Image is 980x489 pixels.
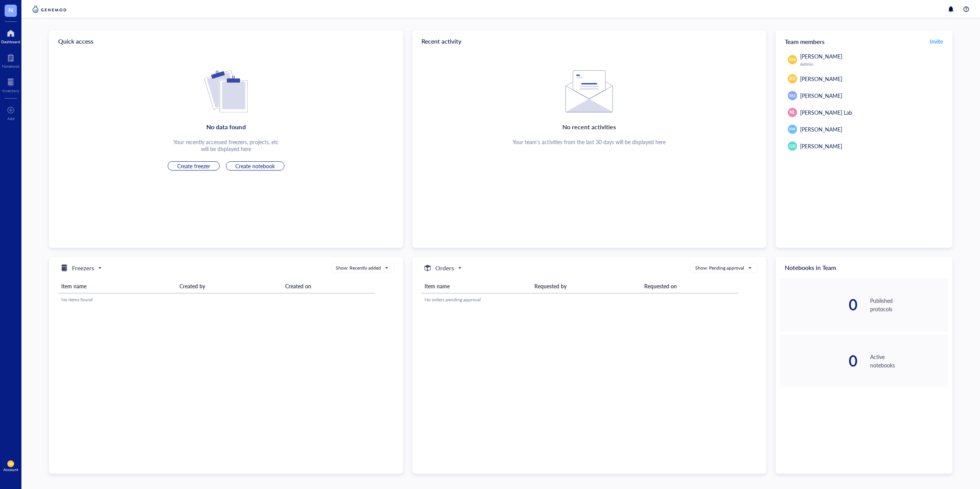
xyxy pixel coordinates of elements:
[531,279,641,293] th: Requested by
[789,93,795,99] span: NU
[49,31,403,52] div: Quick access
[421,279,531,293] th: Item name
[800,142,842,150] span: [PERSON_NAME]
[282,279,375,293] th: Created on
[641,279,738,293] th: Requested on
[789,143,795,149] span: GD
[776,257,952,278] div: Notebooks in Team
[565,70,613,112] img: Empty state
[168,161,220,171] button: Create freezer
[235,162,275,169] span: Create notebook
[412,31,766,52] div: Recent activity
[58,279,176,293] th: Item name
[1,27,20,44] a: Dashboard
[513,138,666,145] div: Your team's activities from the last 30 days will be displayed here
[929,35,943,47] button: Invite
[177,162,210,169] span: Create freezer
[870,296,948,313] div: Published protocols
[435,263,454,273] h5: Orders
[8,5,13,15] span: N
[800,92,842,99] span: [PERSON_NAME]
[789,127,795,132] span: KW
[336,265,381,271] div: Show: Recently added
[780,353,858,369] div: 0
[2,64,20,68] div: Notebook
[72,263,94,273] h5: Freezers
[176,279,282,293] th: Created by
[3,467,18,472] div: Account
[31,5,68,14] img: genemod-logo
[204,70,248,112] img: Cf+DiIyRRx+BTSbnYhsZzE9to3+AfuhVxcka4spAAAAAElFTkSuQmCC
[800,52,842,60] span: [PERSON_NAME]
[2,76,19,93] a: Inventory
[9,462,13,465] span: DN
[206,122,245,132] div: No data found
[695,265,744,271] div: Show: Pending approval
[562,122,616,132] div: No recent activities
[776,31,952,52] div: Team members
[780,297,858,312] div: 0
[800,75,842,83] span: [PERSON_NAME]
[226,161,284,171] button: Create notebook
[789,75,795,82] span: RK
[930,37,943,45] span: Invite
[789,109,795,116] span: NL
[789,57,795,63] span: DN
[2,52,20,68] a: Notebook
[800,125,842,133] span: [PERSON_NAME]
[7,116,15,121] div: Add
[1,39,20,44] div: Dashboard
[870,353,948,369] div: Active notebooks
[425,296,735,303] div: No orders pending approval
[173,138,278,152] div: Your recently accessed freezers, projects, etc will be displayed here
[2,88,19,93] div: Inventory
[800,109,852,116] span: [PERSON_NAME] Lab
[61,296,372,303] div: No items found
[800,61,945,67] div: Admin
